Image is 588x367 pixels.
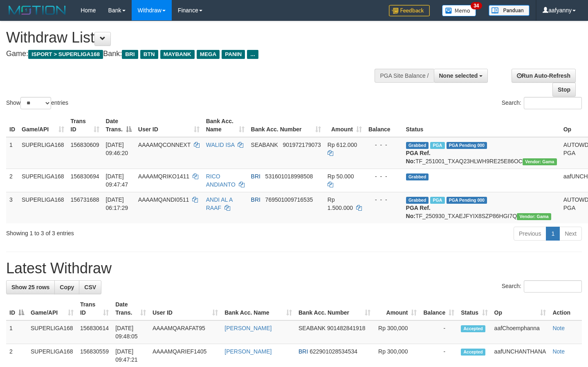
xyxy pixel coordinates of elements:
[512,69,576,83] a: Run Auto-Refresh
[27,297,77,320] th: Game/API: activate to sort column ascending
[406,150,431,164] b: PGA Ref. No:
[77,320,112,344] td: 156830614
[559,227,582,241] a: Next
[439,72,478,79] span: None selected
[549,297,582,320] th: Action
[20,97,51,109] select: Showentries
[406,173,429,180] span: Grabbed
[502,280,582,293] label: Search:
[324,114,365,137] th: Amount: activate to sort column ascending
[265,173,313,180] span: Copy 531601018998508 to clipboard
[406,197,429,204] span: Grabbed
[298,325,325,331] span: SEABANK
[328,142,357,148] span: Rp 612.000
[149,320,221,344] td: AAAAMQARAFAT95
[6,260,582,277] h1: Latest Withdraw
[18,114,67,137] th: Game/API: activate to sort column ascending
[247,50,258,59] span: ...
[6,280,55,294] a: Show 25 rows
[27,320,77,344] td: SUPERLIGA168
[251,196,260,203] span: BRI
[84,284,96,290] span: CSV
[374,320,420,344] td: Rp 300,000
[248,114,324,137] th: Bank Acc. Number: activate to sort column ascending
[112,297,149,320] th: Date Trans.: activate to sort column ascending
[6,169,18,192] td: 2
[458,297,491,320] th: Status: activate to sort column ascending
[368,141,399,149] div: - - -
[461,349,485,356] span: Accepted
[552,83,576,97] a: Stop
[6,226,239,237] div: Showing 1 to 3 of 3 entries
[420,320,458,344] td: -
[103,114,135,137] th: Date Trans.: activate to sort column descending
[6,4,68,16] img: MOTION_logo.png
[221,297,295,320] th: Bank Acc. Name: activate to sort column ascending
[71,196,99,203] span: 156731688
[447,142,487,149] span: PGA Pending
[517,213,551,220] span: Vendor URL: https://trx31.1velocity.biz
[327,325,365,331] span: Copy 901482841918 to clipboard
[6,320,27,344] td: 1
[6,50,384,58] h4: Game: Bank:
[206,142,235,148] a: WALID ISA
[389,5,430,16] img: Feedback.jpg
[28,50,103,59] span: ISPORT > SUPERLIGA168
[434,69,488,83] button: None selected
[310,348,357,355] span: Copy 622901028534534 to clipboard
[6,297,27,320] th: ID: activate to sort column descending
[77,297,112,320] th: Trans ID: activate to sort column ascending
[18,137,67,169] td: SUPERLIGA168
[251,173,260,180] span: BRI
[283,142,321,148] span: Copy 901972179073 to clipboard
[67,114,103,137] th: Trans ID: activate to sort column ascending
[471,2,482,9] span: 34
[375,69,433,83] div: PGA Site Balance /
[60,284,74,290] span: Copy
[489,5,530,16] img: panduan.png
[524,280,582,293] input: Search:
[406,142,429,149] span: Grabbed
[160,50,195,59] span: MAYBANK
[374,297,420,320] th: Amount: activate to sort column ascending
[106,196,128,211] span: [DATE] 06:17:29
[6,192,18,223] td: 3
[149,297,221,320] th: User ID: activate to sort column ascending
[328,196,353,211] span: Rp 1.500.000
[140,50,158,59] span: BTN
[71,142,99,148] span: 156830609
[138,173,189,180] span: AAAAMQRIKO1411
[6,97,68,109] label: Show entries
[403,114,560,137] th: Status
[54,280,79,294] a: Copy
[523,158,557,165] span: Vendor URL: https://trx31.1velocity.biz
[6,137,18,169] td: 1
[514,227,546,241] a: Previous
[420,297,458,320] th: Balance: activate to sort column ascending
[442,5,476,16] img: Button%20Memo.svg
[18,169,67,192] td: SUPERLIGA168
[552,325,565,331] a: Note
[6,114,18,137] th: ID
[106,142,128,156] span: [DATE] 09:46:20
[403,137,560,169] td: TF_251001_TXAQ23HLWH9RE25E86OC
[430,197,444,204] span: Marked by aafromsomean
[122,50,138,59] span: BRI
[224,348,272,355] a: [PERSON_NAME]
[203,114,248,137] th: Bank Acc. Name: activate to sort column ascending
[18,192,67,223] td: SUPERLIGA168
[430,142,444,149] span: Marked by aafsengchandara
[224,325,272,331] a: [PERSON_NAME]
[298,348,308,355] span: BRI
[206,196,233,211] a: ANDI AL A RAAF
[112,320,149,344] td: [DATE] 09:48:05
[368,196,399,204] div: - - -
[491,320,550,344] td: aafChoemphanna
[206,173,236,188] a: RICO ANDIANTO
[368,172,399,180] div: - - -
[138,142,191,148] span: AAAAMQCONNEXT
[447,197,487,204] span: PGA Pending
[11,284,49,290] span: Show 25 rows
[222,50,245,59] span: PANIN
[328,173,354,180] span: Rp 50.000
